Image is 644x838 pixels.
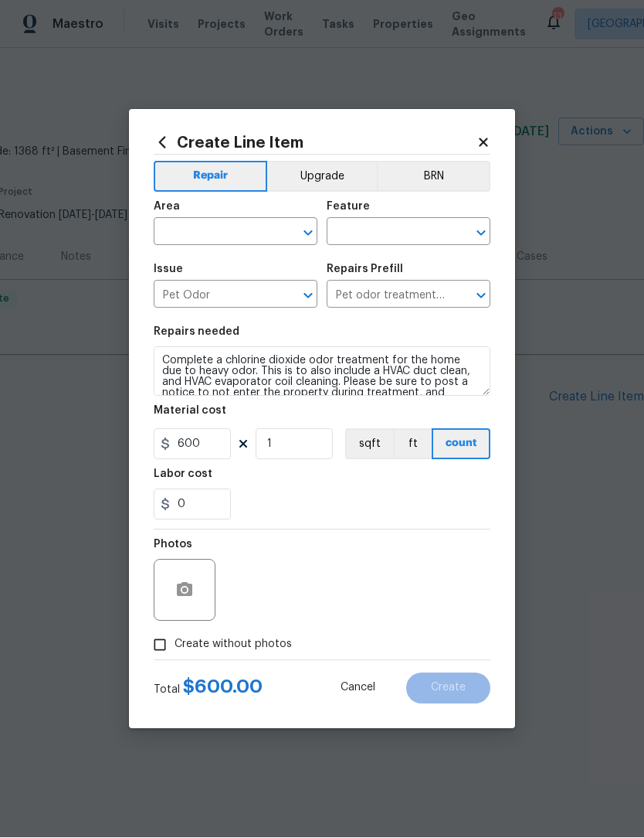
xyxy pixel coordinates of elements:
[154,202,180,213] h5: Area
[175,637,292,653] span: Create without photos
[154,135,476,152] h2: Create Line Item
[327,264,403,275] h5: Repairs Prefill
[341,683,375,694] span: Cancel
[470,285,492,307] button: Open
[297,223,319,244] button: Open
[316,673,400,704] button: Cancel
[154,347,490,397] textarea: Complete a chlorine dioxide odor treatment for the home due to heavy odor. This is to also includ...
[267,162,378,192] button: Upgrade
[431,683,466,694] span: Create
[406,673,490,704] button: Create
[183,678,263,697] span: $ 600.00
[393,429,432,460] button: ft
[154,162,267,192] button: Repair
[377,162,490,192] button: BRN
[345,429,393,460] button: sqft
[154,264,183,275] h5: Issue
[297,285,319,307] button: Open
[154,327,239,338] h5: Repairs needed
[154,540,192,550] h5: Photos
[432,429,490,460] button: count
[154,406,226,417] h5: Material cost
[470,223,492,244] button: Open
[154,469,212,480] h5: Labor cost
[327,202,370,213] h5: Feature
[154,680,263,698] div: Total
